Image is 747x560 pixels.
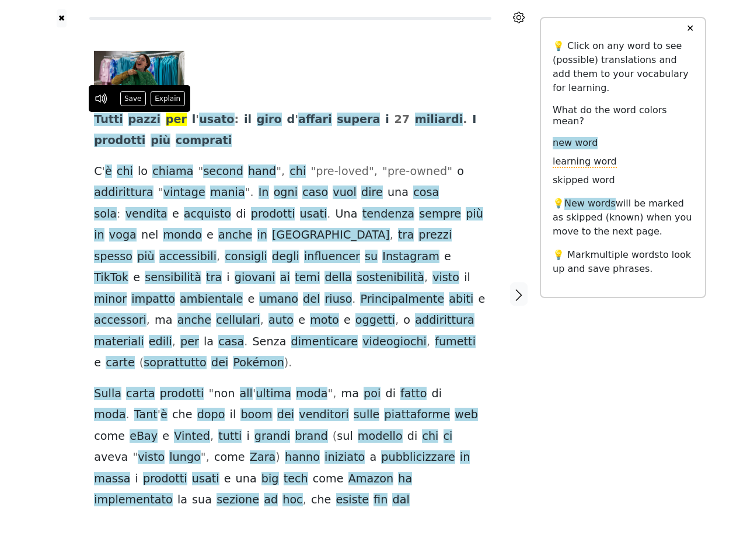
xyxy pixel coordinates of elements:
[303,493,306,508] span: ,
[413,185,439,200] span: cosa
[192,493,212,508] span: sua
[201,450,210,465] span: ",
[233,356,284,370] span: Pokémon
[260,313,264,328] span: ,
[251,207,295,222] span: prodotti
[355,313,395,328] span: oggetti
[472,113,476,127] span: I
[236,207,246,222] span: di
[324,271,351,285] span: della
[285,450,320,465] span: hanno
[192,113,196,127] span: l
[57,9,67,27] button: ✖
[166,113,187,127] span: per
[137,250,155,264] span: più
[303,292,320,307] span: del
[259,185,269,200] span: In
[313,472,344,487] span: come
[94,185,153,200] span: addirittura
[133,271,140,285] span: e
[169,450,201,465] span: lungo
[247,292,254,307] span: e
[553,104,693,127] h6: What do the word colors mean?
[354,408,380,422] span: sulle
[94,134,145,148] span: prodotti
[244,335,247,349] span: .
[358,429,403,444] span: modello
[204,335,214,349] span: la
[177,313,211,328] span: anche
[432,387,442,401] span: di
[316,164,369,179] span: pre-loved
[174,429,210,444] span: Vinted
[176,134,232,148] span: comprati
[144,356,207,370] span: soprattutto
[398,472,412,487] span: ha
[407,429,418,444] span: di
[177,493,187,508] span: la
[132,450,138,465] span: "
[254,429,291,444] span: grandi
[218,228,252,243] span: anche
[211,356,228,370] span: dei
[109,228,137,243] span: voga
[362,335,427,349] span: videogiochi
[275,450,280,465] span: )
[163,228,202,243] span: mondo
[362,207,414,222] span: tendenza
[225,250,267,264] span: consigli
[94,113,123,127] span: Tutti
[217,493,259,508] span: sezione
[203,164,243,179] span: second
[259,292,298,307] span: umano
[449,292,473,307] span: abiti
[289,164,306,179] span: chi
[381,450,455,465] span: pubblicizzare
[304,250,360,264] span: influencer
[385,113,389,127] span: i
[172,335,176,349] span: ,
[298,313,305,328] span: e
[252,335,286,349] span: Senza
[184,207,231,222] span: acquisto
[388,164,447,179] span: pre-owned
[126,408,130,422] span: .
[310,313,339,328] span: moto
[224,472,231,487] span: e
[198,164,204,179] span: "
[591,249,659,260] span: multiple words
[384,408,450,422] span: piattaforme
[151,134,170,148] span: più
[172,408,193,422] span: che
[94,271,128,285] span: TikTok
[444,429,453,444] span: ci
[422,429,438,444] span: chi
[357,271,424,285] span: sostenibilità
[235,271,275,285] span: giovani
[125,207,167,222] span: vendita
[280,271,290,285] span: ai
[261,472,279,487] span: big
[192,472,219,487] span: usati
[248,164,276,179] span: hand
[284,472,308,487] span: tech
[337,113,380,127] span: supera
[180,335,199,349] span: per
[244,113,252,127] span: il
[457,164,464,179] span: o
[395,313,399,328] span: ,
[94,356,101,370] span: e
[360,292,444,307] span: Principalmente
[302,185,328,200] span: caso
[160,387,204,401] span: prodotti
[206,271,222,285] span: tra
[94,472,130,487] span: massa
[152,164,193,179] span: chiama
[117,207,120,222] span: :
[369,450,376,465] span: a
[390,228,393,243] span: ,
[327,387,336,401] span: ",
[139,356,144,370] span: (
[447,164,452,179] span: "
[134,408,158,422] span: Tant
